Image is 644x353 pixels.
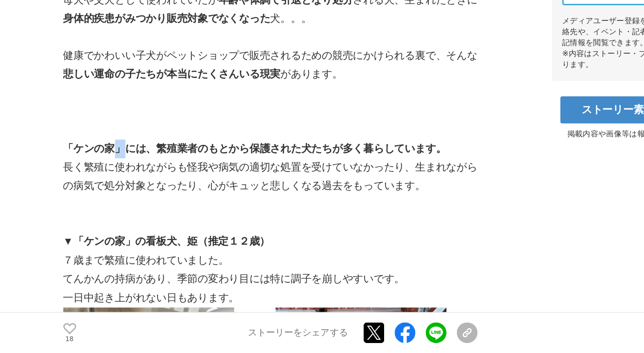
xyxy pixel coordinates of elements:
[70,305,375,319] p: 一日中起き上がれない日もあります。
[70,127,375,155] p: 健康でかわいい子犬がペットショップで販売されるための競売にかけられる裏で、そんな があります。
[464,82,538,90] span: 既に登録済みの方はこちら
[169,75,283,83] strong: 「ブリーダー（繁殖業者）崩壊」
[70,143,230,152] strong: 悲しい運命の子たちが本当にたくさんいる現実
[70,278,375,292] p: ７歳まで繁殖に使われていました。
[436,164,566,184] a: ストーリー素材ダウンロード
[437,3,565,20] div: メディアユーザーとしてログインすると、担当者の連絡先を閲覧できます。
[437,105,565,145] div: メディアユーザー登録を行うと、企業担当者の連絡先や、イベント・記者会見の情報など様々な特記情報を閲覧できます。 ※内容はストーリー・プレスリリースにより異なります。
[70,210,375,237] p: 長く繁殖に使われながらも怪我や病気の適切な処置を受けていなかったり、生まれながらの病気で処分対象となったり、心がキュッと悲しくなる過去をもっています。
[495,43,507,52] span: 無料
[70,198,352,206] strong: 「ケンの家」には、繁殖業者のもとから保護された犬たちが多く暮らしています。
[454,72,548,82] span: メディアユーザー ログイン
[184,89,283,97] strong: 年齢や体調で引退となり処分
[70,103,222,111] strong: 身体的疾患がみつかり販売対象でなくなった
[437,28,565,57] a: メディアユーザー 新規登録 無料
[429,188,572,196] p: 掲載内容や画像等は報道にご利用いただけます
[70,340,79,345] p: 18
[70,292,375,305] p: てんかんの持病があり、季節の変わり目には特に調子を崩しやすいです。
[437,65,565,97] a: メディアユーザー ログイン 既に登録済みの方はこちら
[70,267,222,275] strong: ▼「ケンの家」の看板犬、姫（推定１２歳）
[206,334,279,343] p: ストーリーをシェアする
[454,33,548,43] span: メディアユーザー 新規登録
